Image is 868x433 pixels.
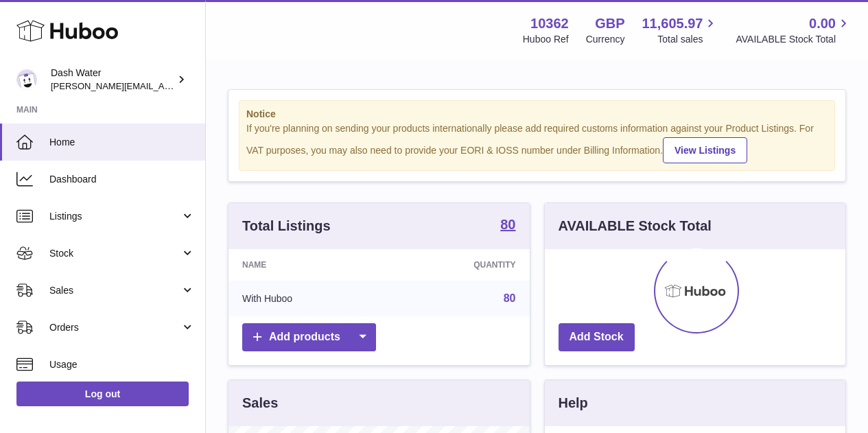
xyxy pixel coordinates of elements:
span: Sales [49,284,180,297]
a: 11,605.97 Total sales [642,14,718,46]
span: Total sales [657,33,718,46]
h3: AVAILABLE Stock Total [559,217,712,235]
a: View Listings [663,137,747,163]
a: 0.00 AVAILABLE Stock Total [736,14,852,46]
div: Huboo Ref [523,33,569,46]
div: If you're planning on sending your products internationally please add required customs informati... [246,122,828,163]
h3: Total Listings [242,217,331,235]
div: Currency [586,33,625,46]
th: Quantity [387,249,529,281]
span: 11,605.97 [642,14,703,33]
strong: Notice [246,108,828,121]
span: Usage [49,358,195,371]
strong: GBP [595,14,624,33]
span: Dashboard [49,173,195,186]
a: Log out [16,382,189,406]
h3: Sales [242,394,278,412]
span: Home [49,136,195,149]
a: 80 [500,218,515,234]
span: Listings [49,210,180,223]
span: Orders [49,321,180,334]
strong: 80 [500,218,515,231]
span: AVAILABLE Stock Total [736,33,852,46]
strong: 10362 [530,14,569,33]
td: With Huboo [228,281,387,316]
span: [PERSON_NAME][EMAIL_ADDRESS][DOMAIN_NAME] [51,80,275,91]
div: Dash Water [51,67,174,93]
h3: Help [559,394,588,412]
span: Stock [49,247,180,260]
span: 0.00 [809,14,836,33]
a: Add products [242,323,376,351]
img: james@dash-water.com [16,69,37,90]
th: Name [228,249,387,281]
a: 80 [504,292,516,304]
a: Add Stock [559,323,635,351]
